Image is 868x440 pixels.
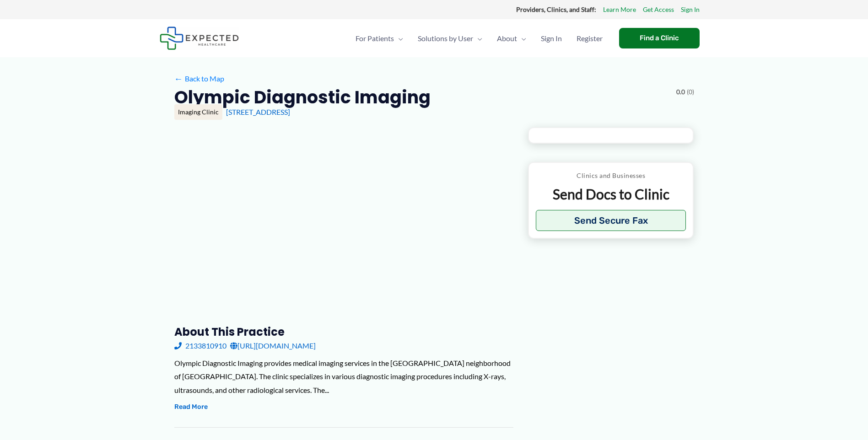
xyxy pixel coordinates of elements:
[643,4,674,16] a: Get Access
[473,22,482,54] span: Menu Toggle
[174,104,222,120] div: Imaging Clinic
[348,22,610,54] nav: Primary Site Navigation
[534,22,569,54] a: Sign In
[497,22,517,54] span: About
[619,28,700,48] a: Find a Clinic
[490,22,534,54] a: AboutMenu Toggle
[174,86,431,108] h2: Olympic Diagnostic Imaging
[174,325,513,339] h3: About this practice
[160,27,239,50] img: Expected Healthcare Logo - side, dark font, small
[681,4,700,16] a: Sign In
[174,356,513,397] div: Olympic Diagnostic Imaging provides medical imaging services in the [GEOGRAPHIC_DATA] neighborhoo...
[356,22,394,54] span: For Patients
[226,107,290,116] a: [STREET_ADDRESS]
[174,74,183,83] span: ←
[517,22,526,54] span: Menu Toggle
[541,22,562,54] span: Sign In
[348,22,410,54] a: For PatientsMenu Toggle
[536,170,686,182] p: Clinics and Businesses
[577,22,603,54] span: Register
[536,210,686,231] button: Send Secure Fax
[174,72,224,86] a: ←Back to Map
[174,339,226,353] a: 2133810910
[418,22,473,54] span: Solutions by User
[536,185,686,203] p: Send Docs to Clinic
[603,4,636,16] a: Learn More
[516,5,596,13] strong: Providers, Clinics, and Staff:
[687,86,694,98] span: (0)
[230,339,316,353] a: [URL][DOMAIN_NAME]
[394,22,403,54] span: Menu Toggle
[410,22,490,54] a: Solutions by UserMenu Toggle
[676,86,685,98] span: 0.0
[569,22,610,54] a: Register
[174,402,208,413] button: Read More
